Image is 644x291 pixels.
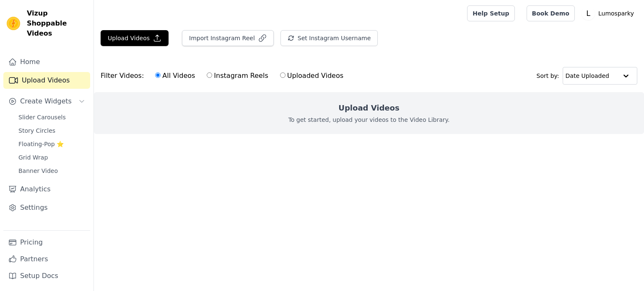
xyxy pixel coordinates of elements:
[155,72,161,78] input: All Videos
[582,6,637,21] button: L Lumosparky
[3,181,90,198] a: Analytics
[288,116,450,124] p: To get started, upload your videos to the Video Library.
[280,30,378,46] button: Set Instagram Username
[101,66,348,85] div: Filter Videos:
[3,251,90,268] a: Partners
[7,17,20,30] img: Vizup
[155,70,195,81] label: All Videos
[280,72,286,78] input: Uploaded Videos
[13,165,90,177] a: Banner Video
[3,93,90,110] button: Create Widgets
[467,5,514,21] a: Help Setup
[207,72,212,78] input: Instagram Reels
[3,72,90,89] a: Upload Videos
[101,30,169,46] button: Upload Videos
[13,125,90,136] a: Story Circles
[3,199,90,216] a: Settings
[182,30,274,46] button: Import Instagram Reel
[13,111,90,123] a: Slider Carousels
[537,67,638,85] div: Sort by:
[3,234,90,251] a: Pricing
[338,102,399,114] h2: Upload Videos
[18,167,58,175] span: Banner Video
[527,5,575,21] a: Book Demo
[595,6,637,21] p: Lumosparky
[280,70,344,81] label: Uploaded Videos
[27,8,87,39] span: Vizup Shoppable Videos
[586,9,590,18] text: L
[18,113,66,121] span: Slider Carousels
[13,152,90,163] a: Grid Wrap
[3,268,90,284] a: Setup Docs
[18,126,55,135] span: Story Circles
[20,96,72,106] span: Create Widgets
[18,140,64,148] span: Floating-Pop ⭐
[3,54,90,70] a: Home
[13,138,90,150] a: Floating-Pop ⭐
[206,70,268,81] label: Instagram Reels
[18,153,48,162] span: Grid Wrap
